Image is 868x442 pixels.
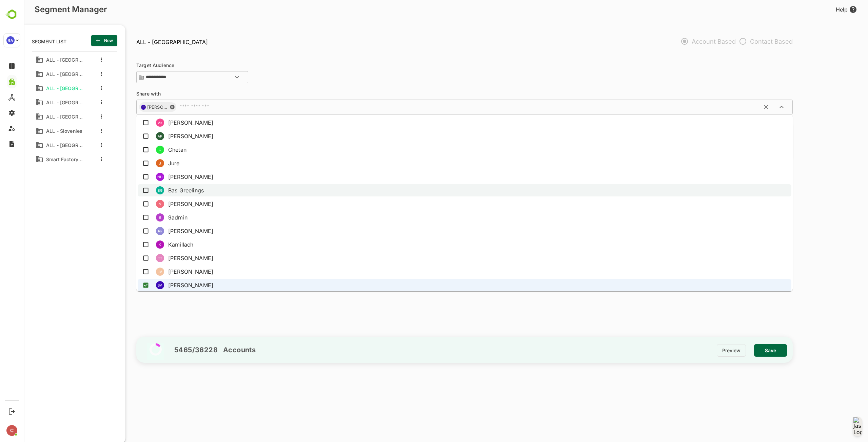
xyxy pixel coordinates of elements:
p: Account Based [654,34,712,48]
h5: 5465 / 36228 [145,346,194,354]
div: SV [132,281,140,289]
div: JV [132,268,140,276]
div: Help [812,5,833,14]
div: N [132,200,140,208]
div: C [6,425,17,436]
li: 9admin [114,211,768,224]
li: [PERSON_NAME] [114,171,768,183]
button: more actions [76,99,79,105]
li: [PERSON_NAME] [114,198,768,210]
button: Open [205,69,221,85]
span: ALL - Brazil [20,71,59,77]
div: 9A [6,36,15,44]
span: ALL - Slovenies [20,128,59,134]
span: ALL - Belgium [20,57,59,63]
div: SV[PERSON_NAME] [115,102,153,112]
div: C [132,146,140,154]
li: [PERSON_NAME] [114,279,768,291]
button: New [67,35,94,46]
div: TT [132,254,140,262]
div: NH [132,173,140,181]
h6: Target Audience [113,63,174,71]
span: ALL - Netherlands [20,114,59,120]
div: As [132,119,140,127]
img: BambooboxLogoMark.f1c84d78b4c51b1a7b5f700c9845e183.svg [3,8,21,21]
span: ALL - Spain [20,142,59,148]
div: BG [132,186,140,194]
li: [PERSON_NAME] [114,130,768,142]
button: Save [730,344,763,357]
div: Rs [132,227,140,235]
li: [PERSON_NAME] [114,266,768,278]
span: Smart Factory funnel [20,156,59,162]
button: more actions [76,57,79,63]
span: ALL - Denmark [20,85,59,91]
div: export-type [654,34,769,47]
span: Preview [698,346,717,355]
button: more actions [76,156,79,162]
p: Contact Based [712,34,769,48]
button: Clear [735,100,750,114]
button: Close [750,99,766,115]
span: [PERSON_NAME] [123,105,144,110]
h6: Share with [113,91,174,100]
button: more actions [76,128,79,134]
button: Logout [7,407,16,416]
button: more actions [76,113,79,120]
button: more actions [76,71,79,77]
div: AP [132,132,140,140]
button: Preview [693,344,722,357]
p: ALL - [GEOGRAPHIC_DATA] [113,38,184,46]
button: more actions [76,142,79,148]
li: Kamillach [114,238,768,251]
div: K [132,240,140,249]
div: 9 [132,213,140,222]
div: SV [117,105,122,110]
h5: Accounts [194,346,232,354]
span: Save [736,346,758,355]
li: [PERSON_NAME] [114,252,768,264]
li: Bas Greelings [114,184,768,196]
p: SEGMENT LIST [8,35,43,46]
span: ALL - France [20,100,59,105]
span: New [73,36,88,45]
li: [PERSON_NAME] [114,225,768,237]
li: Jure [114,157,768,169]
div: J [132,159,140,167]
li: [PERSON_NAME] [114,117,768,129]
button: more actions [76,85,79,91]
li: Chetan [114,144,768,156]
